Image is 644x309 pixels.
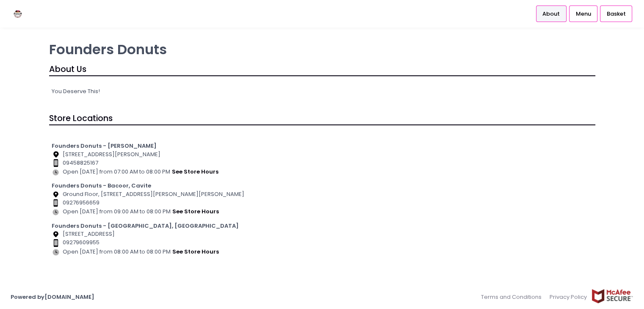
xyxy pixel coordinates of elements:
span: About [542,10,560,18]
a: Powered by[DOMAIN_NAME] [11,293,94,301]
div: Open [DATE] from 07:00 AM to 08:00 PM [52,167,592,177]
button: see store hours [172,247,219,257]
div: About Us [49,63,595,76]
div: Open [DATE] from 08:00 AM to 08:00 PM [52,247,592,257]
div: 09279609955 [52,238,592,247]
a: About [536,6,567,22]
img: mcafee-secure [591,289,633,303]
div: 09458825167 [52,159,592,167]
div: 09276956659 [52,199,592,207]
span: Menu [575,10,591,18]
p: You Deserve This! [52,87,592,96]
img: logo [11,6,25,21]
span: Basket [606,10,625,18]
b: Founders Donuts - [GEOGRAPHIC_DATA], [GEOGRAPHIC_DATA] [52,222,239,230]
div: Ground Floor, [STREET_ADDRESS][PERSON_NAME][PERSON_NAME] [52,190,592,199]
button: see store hours [171,167,219,177]
div: [STREET_ADDRESS] [52,230,592,238]
a: Privacy Policy [546,289,591,305]
b: Founders Donuts - Bacoor, Cavite [52,182,151,190]
div: [STREET_ADDRESS][PERSON_NAME] [52,150,592,159]
div: Store Locations [49,112,595,125]
b: Founders Donuts - [PERSON_NAME] [52,142,157,150]
button: see store hours [172,207,219,216]
div: Open [DATE] from 09:00 AM to 08:00 PM [52,207,592,216]
a: Menu [569,6,597,22]
p: Founders Donuts [49,41,595,58]
a: Terms and Conditions [481,289,546,305]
